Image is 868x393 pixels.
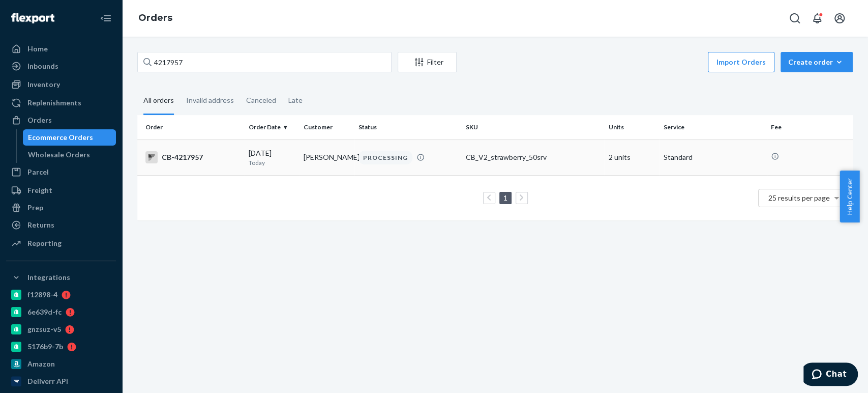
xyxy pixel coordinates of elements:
[6,356,116,372] a: Amazon
[398,57,456,67] div: Filter
[466,152,601,162] div: CB_V2_strawberry_50srv
[6,217,116,233] a: Returns
[785,8,805,29] button: Open Search Box
[27,61,58,71] div: Inbounds
[27,220,54,230] div: Returns
[23,147,116,163] a: Wholesale Orders
[27,167,49,177] div: Parcel
[462,115,605,139] th: SKU
[6,200,116,216] a: Prep
[6,41,116,57] a: Home
[27,203,43,213] div: Prep
[27,238,62,248] div: Reporting
[605,139,660,175] td: 2 units
[807,8,827,29] button: Open notifications
[6,58,116,74] a: Inbounds
[27,342,63,352] div: 5176b9-7b
[28,132,93,143] div: Ecommerce Orders
[768,193,830,202] span: 25 results per page
[130,4,181,33] ol: breadcrumbs
[781,52,853,72] button: Create order
[27,79,60,90] div: Inventory
[358,151,412,164] div: PROCESSING
[27,290,57,300] div: f12898-4
[6,95,116,111] a: Replenishments
[245,115,300,139] th: Order Date
[803,362,858,388] iframe: Opens a widget where you can chat to one of our agents
[354,115,462,139] th: Status
[708,52,774,72] button: Import Orders
[27,359,55,369] div: Amazon
[6,112,116,128] a: Orders
[300,139,354,175] td: [PERSON_NAME]
[249,158,295,167] p: Today
[6,304,116,320] a: 6e639d-fc
[23,129,116,146] a: Ecommerce Orders
[96,8,116,29] button: Close Navigation
[138,12,172,23] a: Orders
[27,185,52,195] div: Freight
[288,87,303,114] div: Late
[186,87,234,114] div: Invalid address
[6,287,116,303] a: f12898-4
[27,376,68,386] div: Deliverr API
[11,13,54,23] img: Flexport logo
[28,150,90,160] div: Wholesale Orders
[27,272,70,283] div: Integrations
[840,171,859,222] button: Help Center
[6,76,116,93] a: Inventory
[304,123,350,131] div: Customer
[249,148,295,167] div: [DATE]
[143,87,174,115] div: All orders
[137,115,245,139] th: Order
[605,115,660,139] th: Units
[660,115,767,139] th: Service
[788,57,845,67] div: Create order
[27,44,48,54] div: Home
[246,87,276,114] div: Canceled
[6,373,116,389] a: Deliverr API
[501,193,510,202] a: Page 1 is your current page
[767,115,853,139] th: Fee
[6,269,116,286] button: Integrations
[6,235,116,251] a: Reporting
[398,52,457,72] button: Filter
[6,339,116,355] a: 5176b9-7b
[27,324,61,334] div: gnzsuz-v5
[829,8,850,29] button: Open account menu
[6,182,116,199] a: Freight
[6,321,116,338] a: gnzsuz-v5
[6,164,116,180] a: Parcel
[137,52,392,72] input: Search orders
[27,115,52,125] div: Orders
[145,151,241,163] div: CB-4217957
[27,307,62,317] div: 6e639d-fc
[27,98,81,108] div: Replenishments
[664,152,763,162] p: Standard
